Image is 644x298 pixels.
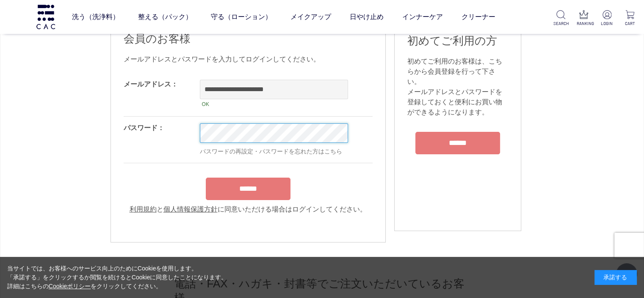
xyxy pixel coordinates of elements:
[49,283,91,290] a: Cookieポリシー
[124,204,373,214] div: と に同意いただける場合はログインしてください。
[577,10,591,27] a: RANKING
[200,99,348,109] div: OK
[211,5,272,29] a: 守る（ローション）
[130,206,157,213] a: 利用規約
[402,5,443,29] a: インナーケア
[290,5,331,29] a: メイクアップ
[622,10,637,27] a: CART
[35,5,56,29] img: logo
[138,5,192,29] a: 整える（パック）
[407,56,508,117] div: 初めてご利用のお客様は、こちらから会員登録を行って下さい。 メールアドレスとパスワードを登録しておくと便利にお買い物ができるようになります。
[7,264,227,291] div: 当サイトでは、お客様へのサービス向上のためにCookieを使用します。 「承諾する」をクリックするか閲覧を続けるとCookieに同意したことになります。 詳細はこちらの をクリックしてください。
[577,20,591,27] p: RANKING
[200,148,342,155] a: パスワードの再設定・パスワードを忘れた方はこちら
[72,5,119,29] a: 洗う（洗浄料）
[553,10,568,27] a: SEARCH
[124,54,373,64] div: メールアドレスとパスワードを入力してログインしてください。
[124,81,178,88] label: メールアドレス：
[124,124,164,131] label: パスワード：
[553,20,568,27] p: SEARCH
[350,5,384,29] a: 日やけ止め
[594,270,637,285] div: 承諾する
[600,10,614,27] a: LOGIN
[163,206,218,213] a: 個人情報保護方針
[407,34,497,47] span: 初めてご利用の方
[462,5,495,29] a: クリーナー
[622,20,637,27] p: CART
[600,20,614,27] p: LOGIN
